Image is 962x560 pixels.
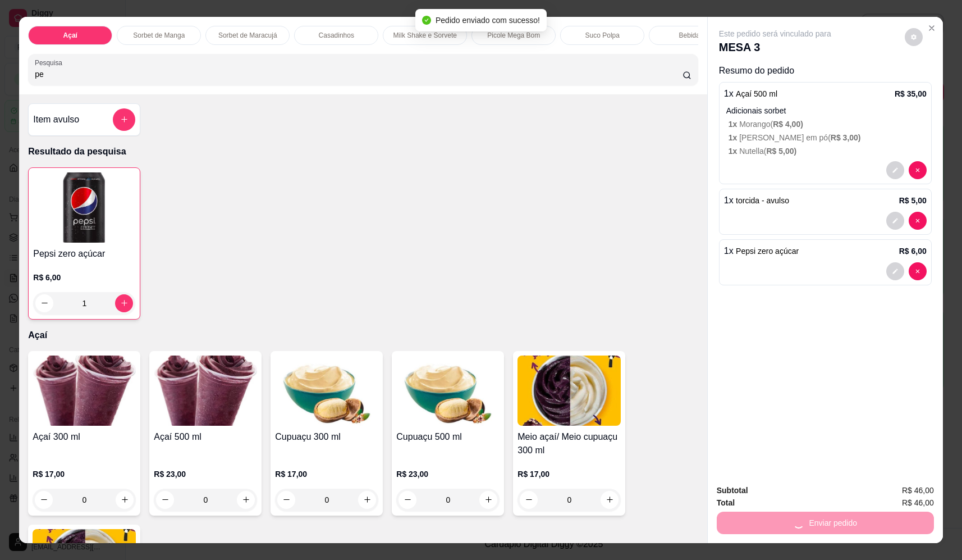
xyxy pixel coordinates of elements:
p: R$ 17,00 [275,468,378,480]
h4: Açaí 300 ml [33,430,136,444]
span: 1 x [729,147,739,156]
button: decrease-product-quantity [909,262,927,280]
p: R$ 17,00 [517,468,621,480]
span: Pepsi zero açúcar [736,247,799,256]
button: increase-product-quantity [115,294,133,312]
span: Açaí 500 ml [736,89,777,98]
input: Pesquisa [35,69,682,80]
span: check-circle [422,16,431,25]
button: decrease-product-quantity [886,262,904,280]
span: R$ 46,00 [902,484,934,497]
p: 1 x [724,194,789,207]
img: product-image [33,172,135,243]
p: R$ 6,00 [899,245,927,257]
img: product-image [275,356,378,426]
p: Resultado da pesquisa [28,145,698,158]
p: Milk Shake e Sorvete [393,31,457,40]
span: 1 x [729,133,739,142]
p: Sorbet de Maracujá [218,31,277,40]
p: Sorbet de Manga [133,31,185,40]
p: MESA 3 [719,39,831,55]
button: Close [923,19,941,37]
button: add-separate-item [113,108,135,131]
p: 1 x [724,87,777,101]
p: Resumo do pedido [719,64,932,78]
p: Este pedido será vinculado para [719,28,831,39]
span: torcida - avulso [736,196,789,205]
p: [PERSON_NAME] em pó ( [729,132,927,143]
span: Pedido enviado com sucesso! [436,16,540,25]
p: 1 x [724,244,799,258]
p: R$ 5,00 [899,195,927,206]
img: product-image [154,356,257,426]
img: product-image [396,356,500,426]
span: R$ 5,00 ) [766,147,796,156]
p: R$ 23,00 [396,468,500,480]
button: decrease-product-quantity [909,161,927,179]
label: Pesquisa [35,58,66,67]
h4: Pepsi zero açúcar [33,247,135,261]
p: Casadinhos [319,31,354,40]
img: product-image [33,356,136,426]
button: decrease-product-quantity [886,161,904,179]
button: decrease-product-quantity [905,28,923,46]
p: R$ 35,00 [895,88,927,99]
span: R$ 46,00 [902,497,934,509]
p: R$ 17,00 [33,468,136,480]
button: decrease-product-quantity [886,212,904,230]
button: decrease-product-quantity [35,294,53,312]
button: decrease-product-quantity [909,212,927,230]
h4: Cupuaçu 300 ml [275,430,378,444]
p: Açaí [63,31,77,40]
p: Açaí [28,329,698,342]
p: Adicionais sorbet [726,105,927,116]
h4: Cupuaçu 500 ml [396,430,500,444]
p: Nutella ( [729,145,927,157]
p: R$ 23,00 [154,468,257,480]
p: Morango ( [729,119,927,130]
h4: Meio açaí/ Meio cupuaçu 300 ml [517,430,621,457]
h4: Item avulso [33,113,79,126]
span: R$ 3,00 ) [831,133,861,142]
strong: Total [717,498,735,507]
span: 1 x [729,120,739,129]
img: product-image [517,356,621,426]
p: R$ 6,00 [33,272,135,283]
strong: Subtotal [717,486,748,495]
p: Picole Mega Bom [487,31,540,40]
p: Suco Polpa [585,31,620,40]
p: Bebidas [679,31,703,40]
h4: Açaí 500 ml [154,430,257,444]
span: R$ 4,00 ) [773,120,803,129]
